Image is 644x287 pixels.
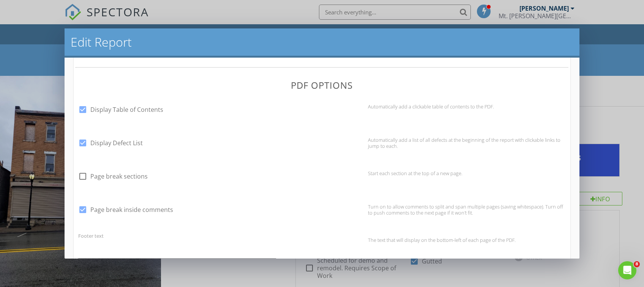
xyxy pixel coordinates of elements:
[368,104,566,110] div: Automatically add a clickable table of contents to the PDF.
[368,237,566,243] div: The text that will display on the bottom-left of each page of the PDF.
[78,232,104,239] label: Footer text
[90,106,163,113] label: Display Table of Contents
[90,206,173,213] label: Page break inside comments
[368,170,566,176] div: Start each section at the top of a new page.
[618,261,636,279] iframe: Intercom live chat
[71,35,574,50] h2: Edit Report
[368,204,566,216] div: Turn on to allow comments to split and span multiple pages (saving whitespace). Turn off to push ...
[90,139,143,147] label: Display Defect List
[90,173,148,180] label: Page break sections
[74,80,571,90] h3: PDF Options
[368,137,566,149] div: Automatically add a list of all defects at the beginning of the report with clickable links to ju...
[634,261,640,267] span: 8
